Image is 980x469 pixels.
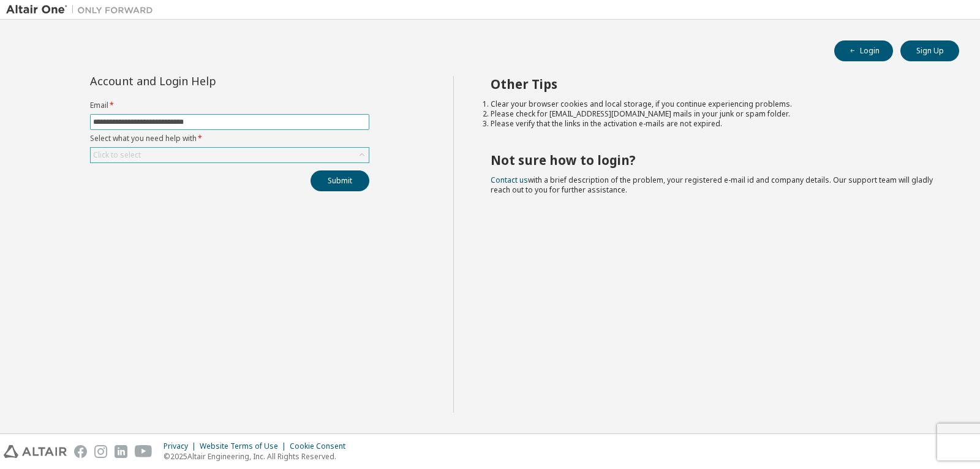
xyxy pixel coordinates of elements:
h2: Other Tips [491,76,938,92]
div: Click to select [93,150,141,160]
button: Submit [311,170,369,191]
a: Contact us [491,175,528,185]
label: Select what you need help with [90,134,369,143]
span: with a brief description of the problem, your registered e-mail id and company details. Our suppo... [491,175,933,195]
img: instagram.svg [94,445,107,458]
li: Clear your browser cookies and local storage, if you continue experiencing problems. [491,99,938,109]
div: Website Terms of Use [200,441,290,451]
div: Account and Login Help [90,76,314,86]
img: facebook.svg [74,445,87,458]
button: Login [834,40,893,61]
h2: Not sure how to login? [491,152,938,168]
div: Privacy [164,441,200,451]
button: Sign Up [900,40,959,61]
div: Click to select [91,148,369,162]
li: Please check for [EMAIL_ADDRESS][DOMAIN_NAME] mails in your junk or spam folder. [491,109,938,119]
img: Altair One [6,4,159,16]
li: Please verify that the links in the activation e-mails are not expired. [491,119,938,129]
img: altair_logo.svg [4,445,67,458]
div: Cookie Consent [290,441,353,451]
label: Email [90,101,369,110]
img: youtube.svg [135,445,153,458]
p: © 2025 Altair Engineering, Inc. All Rights Reserved. [164,451,353,462]
img: linkedin.svg [115,445,127,458]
